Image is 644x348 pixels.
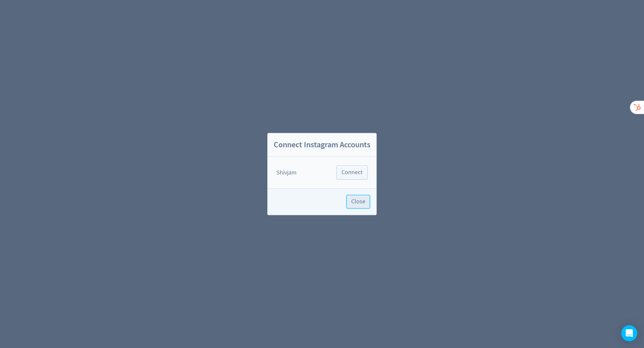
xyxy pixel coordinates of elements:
span: Close [351,199,365,205]
h2: Connect Instagram Accounts [268,133,376,157]
button: Connect [336,165,368,180]
span: Connect [341,169,363,176]
button: Close [346,195,370,209]
div: Open Intercom Messenger [621,325,637,341]
div: Shivjam [276,168,297,177]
